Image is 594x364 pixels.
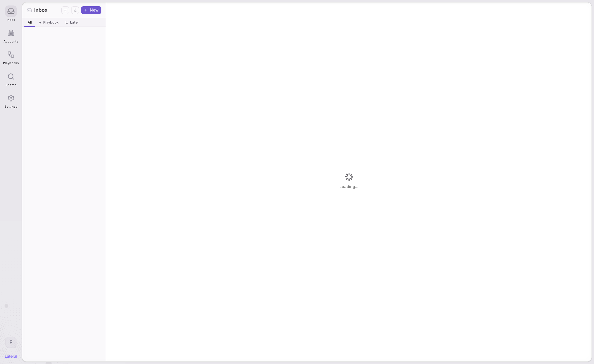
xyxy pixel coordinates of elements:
[71,6,79,14] button: Display settings
[9,339,13,346] span: F
[3,61,19,65] span: Playbooks
[3,46,19,68] a: Playbooks
[43,20,59,25] span: Playbook
[5,355,17,358] img: Lateral
[339,184,358,189] span: Loading...
[61,6,69,14] button: Filters
[3,3,19,24] a: Inbox
[3,24,19,46] a: Accounts
[4,40,18,43] span: Accounts
[70,20,79,25] span: Later
[81,6,101,14] button: New thread
[34,7,47,14] span: Inbox
[7,18,15,22] span: Inbox
[28,20,32,25] span: All
[3,90,19,111] a: Settings
[5,83,16,87] span: Search
[4,105,17,109] span: Settings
